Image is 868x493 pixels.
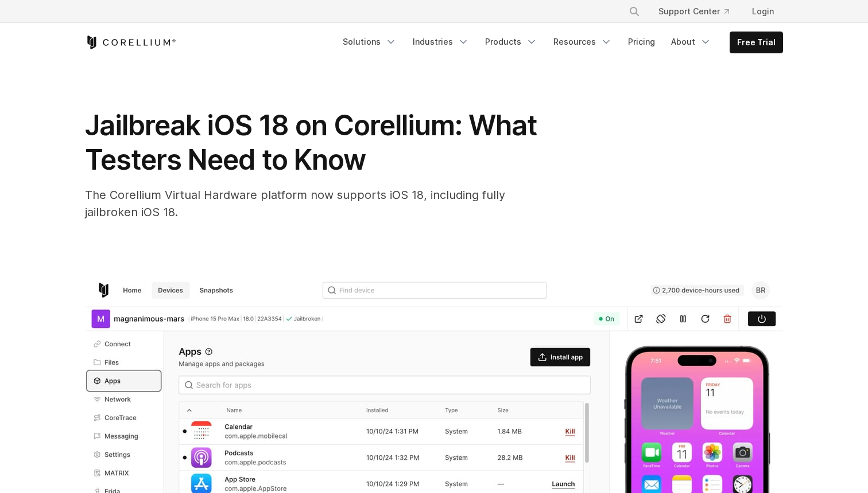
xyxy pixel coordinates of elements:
a: Free Trial [730,32,782,53]
div: Navigation Menu [336,32,783,53]
div: Navigation Menu [615,1,783,22]
a: Products [478,32,544,52]
a: Solutions [336,32,404,52]
a: Industries [406,32,476,52]
a: Login [743,1,783,22]
a: About [664,32,718,52]
button: Search [624,1,645,22]
a: Pricing [621,32,662,52]
span: Jailbreak iOS 18 on Corellium: What Testers Need to Know [85,108,537,177]
span: The Corellium Virtual Hardware platform now supports iOS 18, including fully jailbroken iOS 18. [85,188,505,219]
a: Resources [547,32,619,52]
a: Support Center [649,1,738,22]
a: Corellium Home [85,36,176,49]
